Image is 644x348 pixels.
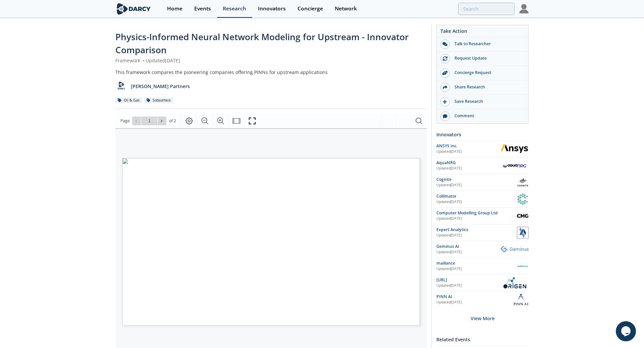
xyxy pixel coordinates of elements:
[436,227,529,238] a: Expert Analytics Updated[DATE] Expert Analytics
[517,210,529,222] img: Computer Modelling Group Ltd
[131,83,190,90] p: [PERSON_NAME] Partners
[436,233,517,238] div: Updated [DATE]
[436,160,500,166] div: AquaNRG
[436,294,529,305] a: PINN AI Updated[DATE] PINN AI
[436,308,529,329] div: View More
[517,177,529,188] img: Cognite
[436,334,529,345] div: Related Events
[436,143,529,155] a: ANSYS Inc. Updated[DATE] ANSYS Inc.
[335,6,357,11] div: Network
[436,227,517,233] div: Expert Analytics
[144,97,173,103] div: Subsurface
[450,55,525,61] div: Request Update
[115,69,427,76] div: This framework compares the pioneering companies offering PINNs for upstream applications
[450,84,525,90] div: Share Research
[450,113,525,119] div: Comment
[115,31,409,56] span: Physics-Informed Neural Network Modeling for Upstream - Innovator Comparison
[436,243,529,255] a: Geminus AI Updated[DATE] Geminus AI
[500,144,529,153] img: ANSYS Inc.
[436,260,529,272] a: maillance Updated[DATE] maillance
[437,27,528,37] div: Take Action
[194,6,211,11] div: Events
[436,277,529,289] a: [URL] Updated[DATE] OriGen.AI
[500,162,529,169] img: AquaNRG
[436,283,500,288] div: Updated [DATE]
[436,193,529,205] a: Collimator Updated[DATE] Collimator
[142,57,146,64] span: •
[115,57,427,64] div: Framework Updated [DATE]
[436,210,529,222] a: Computer Modelling Group Ltd Updated[DATE] Computer Modelling Group Ltd
[436,260,517,266] div: maillance
[258,6,286,11] div: Innovators
[436,210,517,216] div: Computer Modelling Group Ltd
[436,266,517,272] div: Updated [DATE]
[500,246,529,253] img: Geminus AI
[436,143,500,149] div: ANSYS Inc.
[436,277,500,283] div: [URL]
[436,129,529,140] div: Innovators
[436,183,517,188] div: Updated [DATE]
[436,160,529,171] a: AquaNRG Updated[DATE] AquaNRG
[450,41,525,47] div: Talk to Researcher
[436,166,500,171] div: Updated [DATE]
[115,3,152,15] img: logo-wide.svg
[436,199,517,205] div: Updated [DATE]
[115,97,142,103] div: Oil & Gas
[519,4,529,13] img: Profile
[450,70,525,76] div: Concierge Request
[450,98,525,105] div: Save Research
[517,227,529,238] img: Expert Analytics
[436,294,514,300] div: PINN AI
[436,300,514,305] div: Updated [DATE]
[298,6,323,11] div: Concierge
[436,177,517,183] div: Cognite
[436,250,500,255] div: Updated [DATE]
[517,193,529,205] img: Collimator
[616,321,637,341] iframe: chat widget
[500,277,529,289] img: OriGen.AI
[223,6,246,11] div: Research
[458,3,515,15] input: Advanced Search
[436,216,517,221] div: Updated [DATE]
[167,6,182,11] div: Home
[514,294,529,305] img: PINN AI
[436,177,529,188] a: Cognite Updated[DATE] Cognite
[517,260,529,272] img: maillance
[436,243,500,250] div: Geminus AI
[436,193,517,199] div: Collimator
[436,149,500,154] div: Updated [DATE]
